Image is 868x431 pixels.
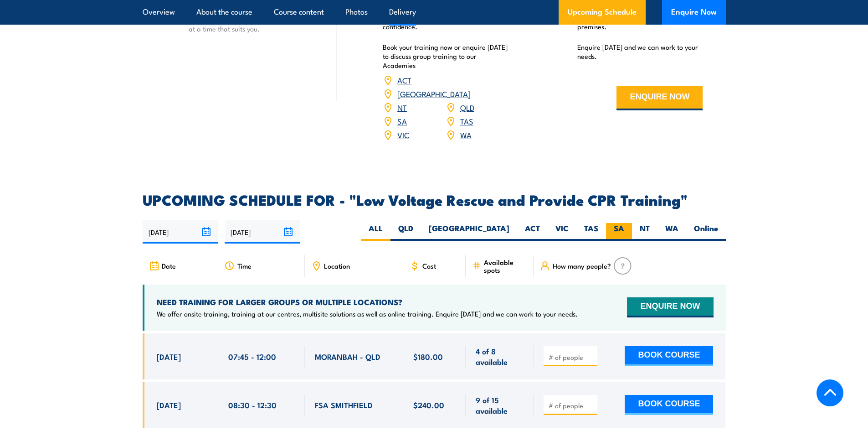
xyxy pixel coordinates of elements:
[157,400,181,410] span: [DATE]
[157,297,578,307] h4: NEED TRAINING FOR LARGER GROUPS OR MULTIPLE LOCATIONS?
[632,223,657,241] label: NT
[361,223,390,241] label: ALL
[460,102,474,113] a: QLD
[157,309,578,318] p: We offer onsite training, training at our centres, multisite solutions as well as online training...
[549,401,594,410] input: # of people
[413,400,444,410] span: $240.00
[421,223,517,241] label: [GEOGRAPHIC_DATA]
[315,351,380,362] span: MORANBAH - QLD
[397,102,407,113] a: NT
[616,86,703,110] button: ENQUIRE NOW
[517,223,548,241] label: ACT
[225,220,300,244] input: To date
[383,42,508,70] p: Book your training now or enquire [DATE] to discuss group training to our Academies
[228,351,276,362] span: 07:45 - 12:00
[576,223,606,241] label: TAS
[237,262,252,270] span: Time
[397,88,471,99] a: [GEOGRAPHIC_DATA]
[577,42,703,61] p: Enquire [DATE] and we can work to your needs.
[315,400,373,410] span: FSA SMITHFIELD
[157,351,181,362] span: [DATE]
[460,115,473,126] a: TAS
[413,351,443,362] span: $180.00
[657,223,686,241] label: WA
[228,400,277,410] span: 08:30 - 12:30
[397,115,407,126] a: SA
[625,395,713,415] button: BOOK COURSE
[390,223,421,241] label: QLD
[397,74,411,85] a: ACT
[484,258,527,274] span: Available spots
[553,262,611,270] span: How many people?
[422,262,436,270] span: Cost
[686,223,726,241] label: Online
[548,223,576,241] label: VIC
[397,129,409,140] a: VIC
[162,262,176,270] span: Date
[460,129,472,140] a: WA
[143,193,726,206] h2: UPCOMING SCHEDULE FOR - "Low Voltage Rescue and Provide CPR Training"
[143,220,218,244] input: From date
[324,262,350,270] span: Location
[476,346,524,367] span: 4 of 8 available
[627,297,713,317] button: ENQUIRE NOW
[476,395,524,416] span: 9 of 15 available
[625,346,713,366] button: BOOK COURSE
[549,353,594,362] input: # of people
[606,223,632,241] label: SA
